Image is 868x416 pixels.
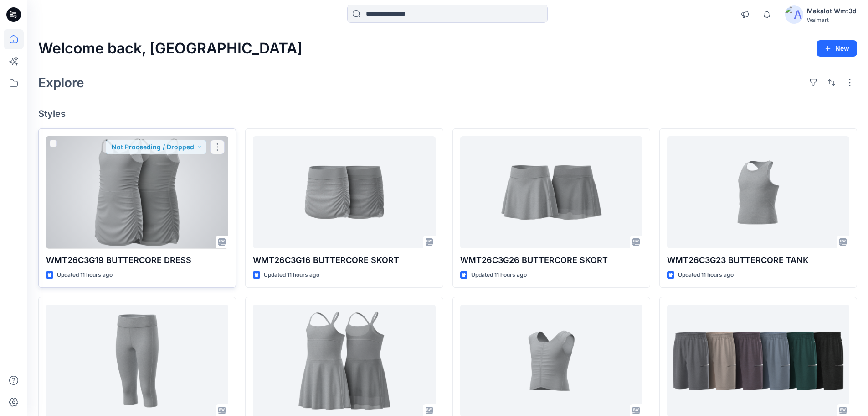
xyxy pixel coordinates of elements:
h2: Explore [38,75,84,90]
a: WMT26C3G19 BUTTERCORE DRESS [46,136,228,249]
div: Walmart [807,16,857,23]
a: WMT26C3G23 BUTTERCORE TANK [667,136,849,249]
h2: Welcome back, [GEOGRAPHIC_DATA] [38,40,303,57]
p: Updated 11 hours ago [678,270,734,280]
h4: Styles [38,108,857,119]
p: Updated 11 hours ago [57,270,113,280]
p: WMT26C3G26 BUTTERCORE SKORT [460,254,642,267]
p: Updated 11 hours ago [264,270,319,280]
a: WMT26C3G26 BUTTERCORE SKORT [460,136,642,249]
img: avatar [785,5,803,24]
div: Makalot Wmt3d [807,5,857,16]
p: Updated 11 hours ago [471,270,527,280]
p: WMT26C3G19 BUTTERCORE DRESS [46,254,228,267]
p: WMT26C3G23 BUTTERCORE TANK [667,254,849,267]
a: WMT26C3G16 BUTTERCORE SKORT [253,136,435,249]
button: New [817,40,857,57]
p: WMT26C3G16 BUTTERCORE SKORT [253,254,435,267]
